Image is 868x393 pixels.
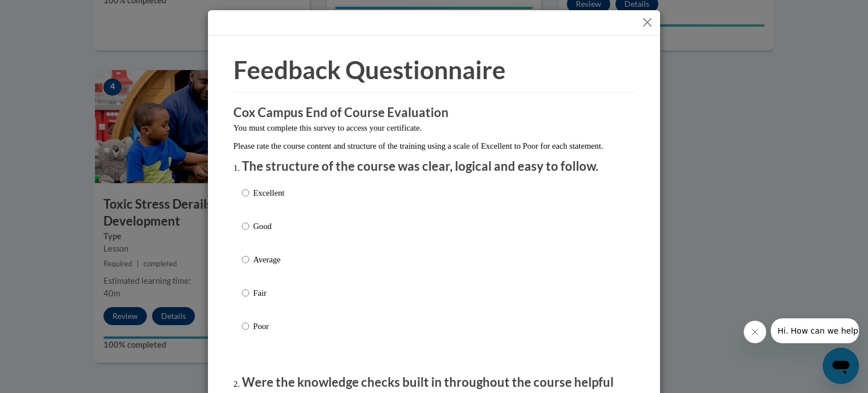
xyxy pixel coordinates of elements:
button: Close [640,15,654,29]
iframe: Message from company [771,318,859,343]
iframe: Close message [744,321,766,343]
input: Good [242,220,249,232]
p: Poor [253,320,284,332]
span: Hi. How can we help? [7,8,92,17]
p: Please rate the course content and structure of the training using a scale of Excellent to Poor f... [233,140,635,152]
p: Fair [253,287,284,299]
h3: Cox Campus End of Course Evaluation [233,104,635,122]
input: Average [242,253,249,266]
p: The structure of the course was clear, logical and easy to follow. [242,158,626,175]
input: Fair [242,287,249,299]
p: Average [253,253,284,266]
span: Feedback Questionnaire [233,55,506,84]
p: You must complete this survey to access your certificate. [233,122,635,134]
p: Good [253,220,284,232]
p: Excellent [253,187,284,199]
input: Excellent [242,187,249,199]
input: Poor [242,320,249,332]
